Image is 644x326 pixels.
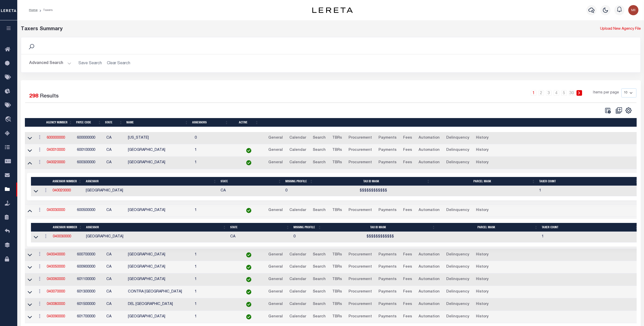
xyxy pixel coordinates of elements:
[416,159,442,167] a: Automation
[330,159,344,167] a: TBRs
[416,275,442,284] a: Automation
[444,300,472,308] a: Delinquency
[193,132,233,144] td: 0
[310,159,328,167] a: Search
[126,204,193,217] td: [GEOGRAPHIC_DATA]
[104,273,126,286] td: CA
[246,208,251,213] img: check-icon-green.svg
[401,313,414,321] a: Fees
[126,311,193,323] td: [GEOGRAPHIC_DATA]
[330,206,344,215] a: TBRs
[310,146,328,154] a: Search
[287,159,308,167] a: Calendar
[104,261,126,273] td: CA
[29,94,38,99] span: 298
[266,300,285,308] a: General
[330,313,344,321] a: TBRs
[401,206,414,215] a: Fees
[47,253,65,256] a: 040040000
[190,118,230,127] th: Assessors: activate to sort column ascending
[312,7,353,13] img: logo-dark.svg
[330,275,344,284] a: TBRs
[47,278,65,281] a: 040060000
[246,160,251,165] img: check-icon-green.svg
[246,314,251,319] img: check-icon-green.svg
[193,311,233,323] td: 1
[474,288,491,296] a: History
[416,263,442,271] a: Automation
[376,251,399,259] a: Payments
[228,223,291,232] th: State: activate to sort column ascending
[287,134,308,142] a: Calendar
[29,58,71,68] button: Advanced Search
[126,157,193,169] td: [GEOGRAPHIC_DATA]
[193,144,233,157] td: 1
[246,148,251,153] img: check-icon-green.svg
[474,275,491,284] a: History
[346,134,374,142] a: Procurement
[554,90,559,96] a: 4
[126,249,193,261] td: [GEOGRAPHIC_DATA]
[376,263,399,271] a: Payments
[416,146,442,154] a: Automation
[330,263,344,271] a: TBRs
[104,286,126,298] td: CA
[310,313,328,321] a: Search
[474,206,491,215] a: History
[444,313,472,321] a: Delinquency
[246,289,251,295] img: check-icon-green.svg
[287,313,308,321] a: Calendar
[474,159,491,167] a: History
[75,286,104,298] td: 601300000
[346,288,374,296] a: Procurement
[291,232,323,242] td: 0
[193,249,233,261] td: 1
[315,177,432,186] th: Tax ID Mask: activate to sort column ascending
[260,118,637,127] th: &nbsp;
[287,288,308,296] a: Calendar
[75,311,104,323] td: 601700000
[540,232,640,242] td: 1
[53,189,71,192] a: 040020000
[444,288,472,296] a: Delinquency
[537,186,640,196] td: 1
[84,223,228,232] th: Assessor: activate to sort column ascending
[538,90,544,96] a: 2
[126,298,193,311] td: DEL [GEOGRAPHIC_DATA]
[291,223,323,232] th: Missing Profile: activate to sort column ascending
[401,263,414,271] a: Fees
[283,186,315,196] td: 0
[376,275,399,284] a: Payments
[346,206,374,215] a: Procurement
[401,146,414,154] a: Fees
[193,298,233,311] td: 1
[38,8,53,12] li: Taxers
[47,208,65,212] a: 040030000
[266,263,285,271] a: General
[104,311,126,323] td: CA
[310,300,328,308] a: Search
[126,261,193,273] td: [GEOGRAPHIC_DATA]
[474,251,491,259] a: History
[47,161,65,164] a: 040020000
[75,249,104,261] td: 600700000
[219,177,283,186] th: State: activate to sort column ascending
[287,300,308,308] a: Calendar
[376,159,399,167] a: Payments
[104,157,126,169] td: CA
[537,177,640,186] th: Taxer Count: activate to sort column ascending
[126,273,193,286] td: [GEOGRAPHIC_DATA]
[266,288,285,296] a: General
[346,251,374,259] a: Procurement
[569,90,574,96] a: 30
[416,134,442,142] a: Automation
[193,204,233,217] td: 1
[376,313,399,321] a: Payments
[310,134,328,142] a: Search
[266,134,285,142] a: General
[44,118,74,127] th: Agency Number: activate to sort column ascending
[310,288,328,296] a: Search
[401,251,414,259] a: Fees
[376,288,399,296] a: Payments
[103,118,124,127] th: State: activate to sort column ascending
